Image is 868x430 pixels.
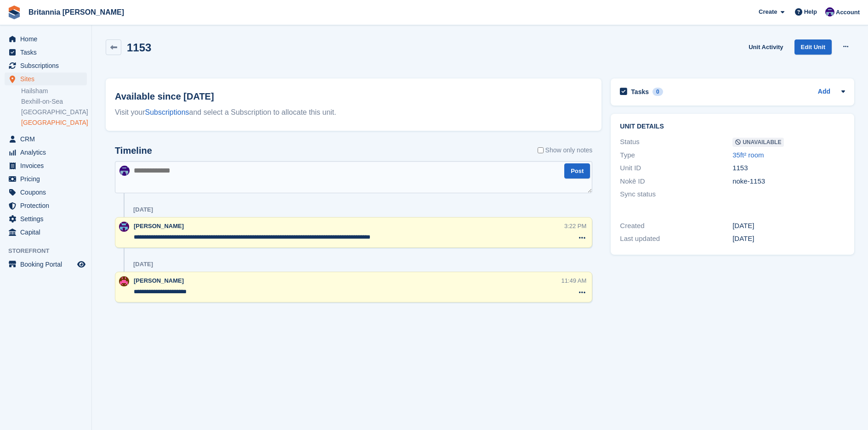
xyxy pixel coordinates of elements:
[825,7,834,17] img: Cameron Ballard
[20,258,75,271] span: Booking Portal
[5,173,87,185] a: menu
[25,5,128,20] a: Britannia [PERSON_NAME]
[652,88,663,96] div: 0
[20,226,75,239] span: Capital
[564,163,590,179] button: Post
[119,222,129,232] img: Becca Clark
[20,73,75,85] span: Sites
[20,59,75,72] span: Subscriptions
[620,150,732,161] div: Type
[20,199,75,212] span: Protection
[561,276,586,285] div: 11:49 AM
[20,133,75,145] span: CRM
[5,186,87,199] a: menu
[732,163,845,173] div: 1153
[21,108,87,117] a: [GEOGRAPHIC_DATA]
[21,118,87,127] a: [GEOGRAPHIC_DATA]
[5,46,87,59] a: menu
[5,159,87,172] a: menu
[620,189,732,200] div: Sync status
[115,89,592,103] h2: Available since [DATE]
[5,73,87,85] a: menu
[732,151,764,159] a: 35ft² room
[836,8,860,17] span: Account
[20,33,75,45] span: Home
[76,259,87,270] a: Preview store
[20,212,75,225] span: Settings
[5,258,87,271] a: menu
[745,39,787,55] a: Unit Activity
[115,107,592,118] div: Visit your and select a Subscription to allocate this unit.
[119,276,129,286] img: Emily McShane
[631,88,649,96] h2: Tasks
[20,146,75,159] span: Analytics
[732,176,845,187] div: noke-1153
[759,7,777,17] span: Create
[538,145,544,155] input: Show only notes
[21,97,87,106] a: Bexhill-on-Sea
[732,234,845,244] div: [DATE]
[20,159,75,172] span: Invoices
[5,59,87,72] a: menu
[620,221,732,231] div: Created
[133,261,153,268] div: [DATE]
[127,41,151,54] h2: 1153
[5,146,87,159] a: menu
[804,7,817,17] span: Help
[732,221,845,231] div: [DATE]
[134,277,184,284] span: [PERSON_NAME]
[5,33,87,45] a: menu
[145,108,189,116] a: Subscriptions
[794,39,832,55] a: Edit Unit
[115,145,152,156] h2: Timeline
[564,222,586,230] div: 3:22 PM
[8,246,91,256] span: Storefront
[620,123,845,130] h2: Unit details
[538,145,593,155] label: Show only notes
[5,212,87,225] a: menu
[5,226,87,239] a: menu
[5,199,87,212] a: menu
[818,87,830,97] a: Add
[620,163,732,173] div: Unit ID
[5,133,87,145] a: menu
[7,6,21,19] img: stora-icon-8386f47178a22dfd0bd8f6a31ec36ba5ce8667c1dd55bd0f319d3a0aa187defe.svg
[20,173,75,185] span: Pricing
[620,137,732,147] div: Status
[20,186,75,199] span: Coupons
[620,234,732,244] div: Last updated
[119,166,130,176] img: Cameron Ballard
[133,206,153,213] div: [DATE]
[134,223,184,229] span: [PERSON_NAME]
[620,176,732,187] div: Nokē ID
[732,138,784,147] span: Unavailable
[20,46,75,59] span: Tasks
[21,87,87,95] a: Hailsham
